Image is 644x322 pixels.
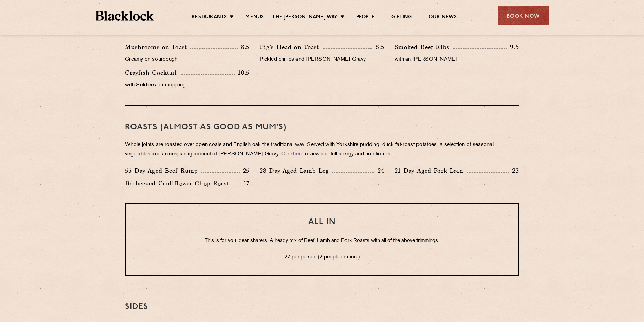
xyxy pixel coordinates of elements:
p: 10.5 [235,68,249,77]
a: Gifting [391,14,412,21]
p: 21 Day Aged Pork Loin [395,166,467,175]
img: BL_Textured_Logo-footer-cropped.svg [96,11,154,21]
div: Book Now [498,6,549,25]
p: 55 Day Aged Beef Rump [125,166,201,175]
p: Creamy on sourdough [125,55,249,65]
h3: Roasts (Almost as good as Mum's) [125,123,519,132]
p: with an [PERSON_NAME] [395,55,519,65]
p: 27 per person (2 people or more) [139,253,505,262]
p: Pig’s Head on Toast [260,42,323,52]
h3: ALL IN [139,218,505,226]
p: 9.5 [507,43,519,51]
p: Smoked Beef Ribs [395,42,453,52]
p: with Soldiers for mopping [125,81,249,90]
a: Restaurants [192,14,227,21]
p: Mushrooms on Toast [125,42,190,52]
p: 8.5 [238,43,250,51]
a: People [356,14,375,21]
p: 23 [509,166,519,175]
p: Whole joints are roasted over open coals and English oak the traditional way. Served with Yorkshi... [125,140,519,159]
a: The [PERSON_NAME] Way [272,14,337,21]
h3: SIDES [125,303,519,312]
p: Crayfish Cocktail [125,68,181,77]
a: Our News [429,14,457,21]
p: 28 Day Aged Lamb Leg [260,166,332,175]
p: 25 [240,166,250,175]
p: 24 [374,166,384,175]
p: 8.5 [372,43,384,51]
a: Menus [245,14,264,21]
p: 17 [240,179,250,188]
a: here [293,152,303,157]
p: Barbecued Cauliflower Chop Roast [125,179,233,188]
p: This is for you, dear sharers. A heady mix of Beef, Lamb and Pork Roasts with all of the above tr... [139,237,505,245]
p: Pickled chillies and [PERSON_NAME] Gravy [260,55,384,65]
